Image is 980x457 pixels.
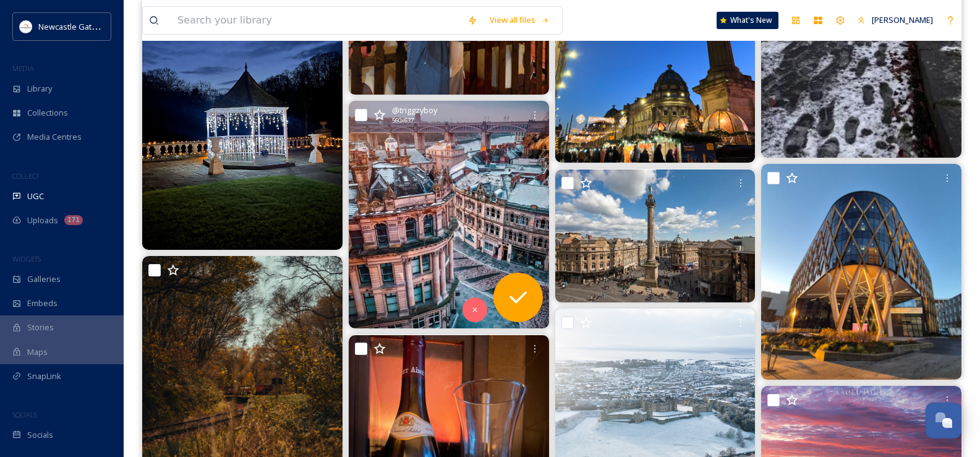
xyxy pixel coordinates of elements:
[38,20,152,32] span: Newcastle Gateshead Initiative
[27,297,58,309] span: Embeds
[27,131,82,143] span: Media Centres
[484,8,556,32] a: View all files
[64,215,83,225] div: 171
[761,164,961,380] img: Some lovely light on the National Innovation building walking into work this morning 🌄 #sunrise #...
[851,8,939,32] a: [PERSON_NAME]
[555,169,756,303] img: What can you expect from the city that surrounds us? We're at the beginning of festive events wit...
[27,322,54,333] span: Stories
[20,20,32,33] img: DqD9wEUd_400x400.jpg
[926,403,961,438] button: Open Chat
[27,273,61,285] span: Galleries
[717,12,778,29] a: What's New
[27,370,61,382] span: SnapLink
[349,101,549,328] img: #newcastle #winter #newcastleupontyne #architecture #buildings #views #rooftop #christmas #winter...
[27,215,58,226] span: Uploads
[12,171,39,181] span: COLLECT
[872,14,933,25] span: [PERSON_NAME]
[392,105,437,116] span: @ triggzyboy
[171,7,461,34] input: Search your library
[27,190,44,202] span: UGC
[12,410,37,419] span: SOCIALS
[27,107,68,119] span: Collections
[12,254,41,263] span: WIDGETS
[27,346,48,358] span: Maps
[12,64,34,73] span: MEDIA
[392,116,414,125] span: 560 x 637
[27,83,52,95] span: Library
[27,429,53,441] span: Socials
